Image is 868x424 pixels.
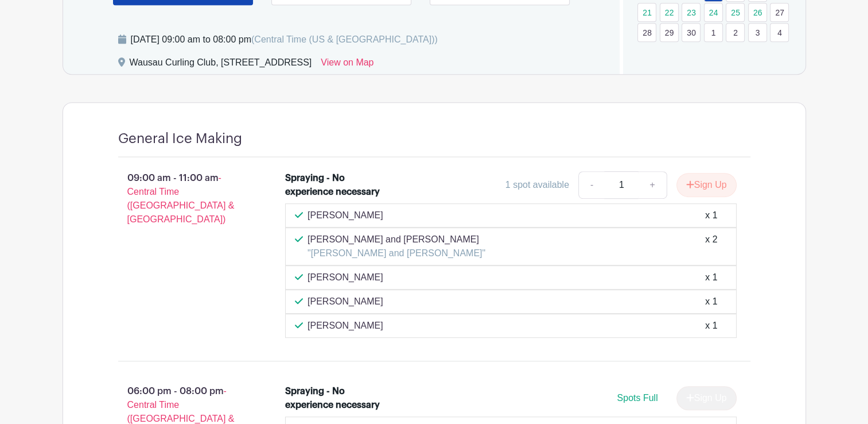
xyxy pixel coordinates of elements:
[705,319,717,333] div: x 1
[308,319,383,333] p: [PERSON_NAME]
[705,233,717,260] div: x 2
[321,56,373,74] a: View on Map
[770,3,789,22] a: 27
[637,3,656,22] a: 21
[285,171,384,199] div: Spraying - No experience necessary
[285,384,384,412] div: Spraying - No experience necessary
[748,3,767,22] a: 26
[660,3,679,22] a: 22
[705,271,717,284] div: x 1
[578,171,605,199] a: -
[748,23,767,42] a: 3
[308,295,383,309] p: [PERSON_NAME]
[308,233,485,246] p: [PERSON_NAME] and [PERSON_NAME]
[308,246,485,260] p: "[PERSON_NAME] and [PERSON_NAME]"
[617,393,657,403] span: Spots Full
[130,56,312,74] div: Wausau Curling Club, [STREET_ADDRESS]
[770,23,789,42] a: 4
[660,23,679,42] a: 29
[308,271,383,284] p: [PERSON_NAME]
[100,167,267,231] p: 09:00 am - 11:00 am
[127,173,235,224] span: - Central Time ([GEOGRAPHIC_DATA] & [GEOGRAPHIC_DATA])
[726,23,745,42] a: 2
[705,209,717,222] div: x 1
[638,171,667,199] a: +
[637,23,656,42] a: 28
[251,34,438,44] span: (Central Time (US & [GEOGRAPHIC_DATA]))
[682,3,700,22] a: 23
[704,23,723,42] a: 1
[308,209,383,222] p: [PERSON_NAME]
[705,295,717,309] div: x 1
[726,3,745,22] a: 25
[131,33,438,47] div: [DATE] 09:00 am to 08:00 pm
[676,173,737,197] button: Sign Up
[118,130,242,147] h4: General Ice Making
[505,178,569,192] div: 1 spot available
[704,3,723,22] a: 24
[682,23,700,42] a: 30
